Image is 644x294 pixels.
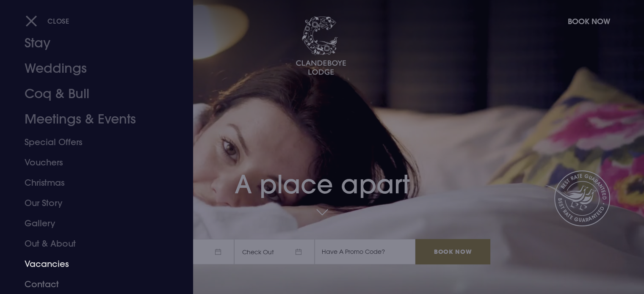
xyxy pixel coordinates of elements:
span: Close [47,16,69,25]
a: Out & About [25,234,158,254]
a: Weddings [25,56,158,81]
a: Vacancies [25,254,158,274]
a: Christmas [25,173,158,193]
a: Coq & Bull [25,81,158,107]
a: Stay [25,30,158,56]
a: Our Story [25,193,158,213]
a: Special Offers [25,132,158,152]
a: Vouchers [25,152,158,173]
a: Meetings & Events [25,107,158,132]
button: Close [25,12,69,30]
a: Gallery [25,213,158,234]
